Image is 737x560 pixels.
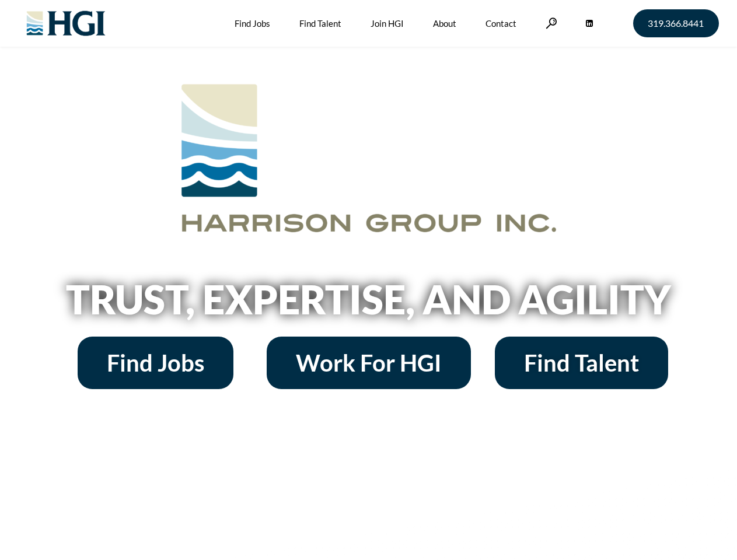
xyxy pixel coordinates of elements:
span: Work For HGI [296,351,442,374]
span: Find Talent [524,351,639,374]
h2: Trust, Expertise, and Agility [36,279,701,319]
a: 319.366.8441 [633,9,719,37]
a: Search [546,17,557,29]
span: Find Jobs [107,351,204,374]
a: Find Talent [495,337,668,389]
a: Work For HGI [267,337,471,389]
span: 319.366.8441 [648,19,704,28]
a: Find Jobs [78,337,233,389]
